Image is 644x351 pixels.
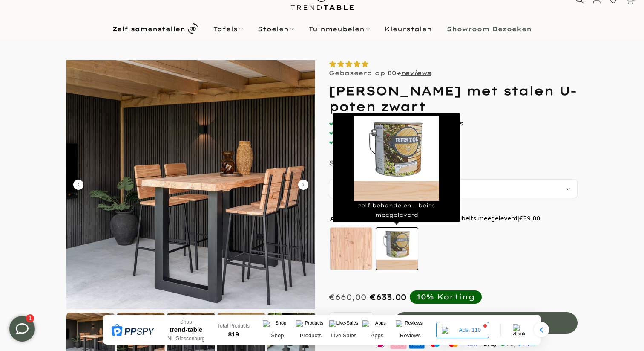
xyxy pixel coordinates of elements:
[1,307,43,350] iframe: toggle-frame
[329,69,431,77] p: Gebaseerd op 80
[66,60,315,309] img: Douglas bartafel met stalen U-poten zwart
[105,21,206,36] a: Zelf samenstellen
[370,292,406,302] span: €633.00
[330,216,404,222] span: Afwerking tafelblad:
[394,312,578,334] button: In mijn winkelwagen
[519,215,540,222] span: €39.00
[447,26,532,32] b: Showroom Bezoeken
[206,24,250,34] a: Tafels
[73,180,83,190] button: Carousel Back Arrow
[329,292,366,302] div: €660,00
[361,312,374,334] button: increment
[298,180,308,190] button: Carousel Next Arrow
[517,215,540,222] span: |
[440,24,539,34] a: Showroom Bezoeken
[408,213,540,224] span: zelf behandelen - beits meegeleverd
[302,24,377,34] a: Tuinmeubelen
[342,312,361,334] input: Quantity
[329,312,342,334] button: decrement
[329,83,578,114] h1: [PERSON_NAME] met stalen U-poten zwart
[377,24,440,34] a: Kleurstalen
[354,116,439,201] img: RestolmatNaturelUVExtra.png
[401,69,431,77] a: reviews
[112,26,185,32] b: Zelf samenstellen
[250,24,302,34] a: Stoelen
[329,179,578,198] select: autocomplete="off"
[396,69,401,77] strong: +
[333,113,460,222] div: zelf behandelen - beits meegeleverd
[329,159,457,167] p: Stap 1 : Afmeting tafelblad
[417,292,475,302] div: 10% Korting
